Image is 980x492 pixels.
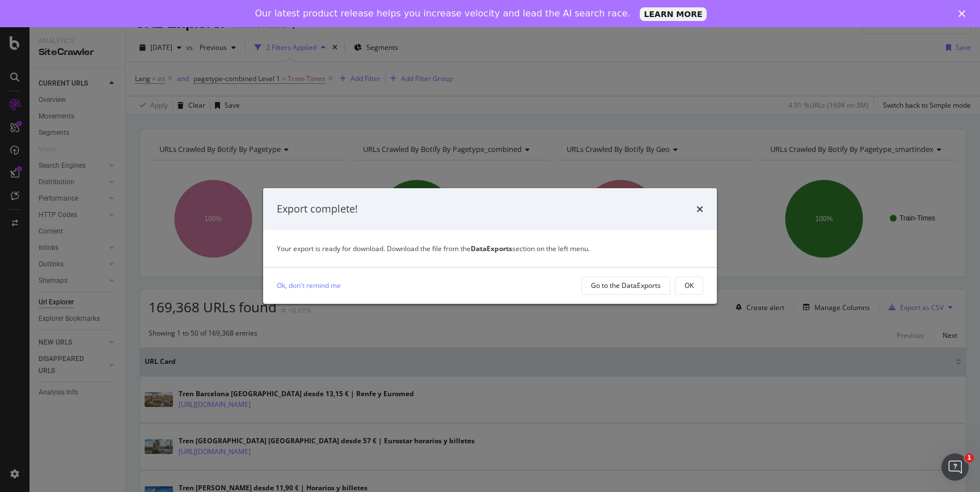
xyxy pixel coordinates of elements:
iframe: Intercom live chat [941,453,969,481]
div: Export complete! [277,202,358,217]
a: LEARN MORE [640,7,707,21]
a: Ok, don't remind me [277,279,341,291]
div: Our latest product release helps you increase velocity and lead the AI search race. [255,8,631,19]
span: section on the left menu. [471,244,590,253]
div: modal [263,188,717,304]
div: Close [958,10,970,17]
button: OK [675,277,703,295]
span: 1 [965,453,974,463]
button: Go to the DataExports [581,277,670,295]
div: OK [685,281,694,290]
div: times [696,202,703,217]
div: Your export is ready for download. Download the file from the [277,244,703,253]
div: Go to the DataExports [591,281,661,290]
strong: DataExports [471,244,512,253]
